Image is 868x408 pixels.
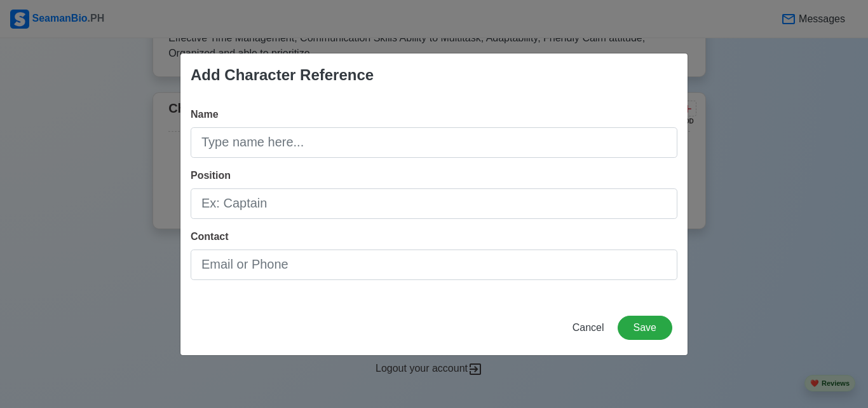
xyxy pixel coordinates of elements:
[564,316,613,340] button: Cancel
[191,109,219,120] span: Name
[191,188,677,219] input: Ex: Captain
[573,322,604,333] span: Cancel
[191,127,677,158] input: Type name here...
[191,250,677,280] input: Email or Phone
[618,316,672,340] button: Save
[191,231,229,242] span: Contact
[191,64,374,87] div: Add Character Reference
[191,170,231,181] span: Position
